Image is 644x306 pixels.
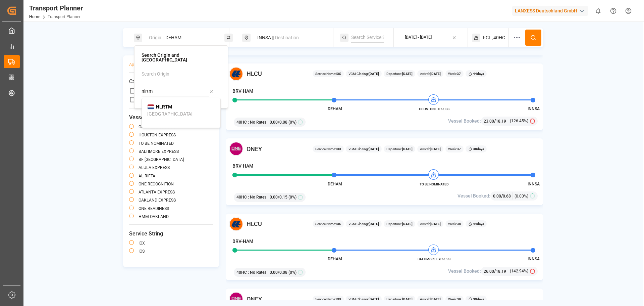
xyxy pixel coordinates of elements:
div: [GEOGRAPHIC_DATA] [147,111,193,118]
label: ALULA EXPRESS [139,166,170,170]
span: 40HC [236,269,247,275]
span: FCL [483,34,491,41]
span: Service Name: [315,221,341,226]
label: ATLANTA EXPRESS [139,190,175,194]
span: VGM Closing: [348,146,379,151]
span: HLCU [247,219,262,228]
span: Arrival: [420,146,441,151]
span: DEHAM [328,182,342,186]
button: show 0 new notifications [591,3,606,18]
span: 40HC [236,119,247,125]
span: VGM Closing: [348,297,379,302]
span: BALTIMORE EXPRESS [416,257,452,262]
span: 18.19 [496,269,506,274]
span: HOUSTON EXPRESS [416,106,452,112]
div: [DATE] - [DATE] [405,35,432,41]
span: Service Name: [315,297,341,302]
input: Search Origin [142,69,209,79]
div: Transport Planner [29,3,83,13]
b: [DATE] [430,222,441,226]
span: (0%) [288,269,297,275]
b: 38 [457,297,461,301]
label: BALTIMORE EXPRESS [139,149,179,154]
b: 39 days [473,297,484,301]
span: Week: [448,221,461,226]
b: [DATE] [430,147,441,151]
span: 0.68 [503,194,511,199]
span: Service Name: [315,146,341,151]
span: Arrival: [420,221,441,226]
span: ,40HC [492,34,505,41]
a: Home [29,14,40,19]
div: / [493,192,513,200]
div: LANXESS Deutschland GmbH [512,6,588,16]
b: 44 days [473,222,484,226]
span: 40HC [236,194,247,200]
b: IOX [336,297,341,301]
label: ONE REINFORCEMENT [139,125,181,129]
span: INNSA [528,182,540,186]
img: Carrier [229,67,243,81]
span: Service Name: [315,71,341,76]
span: 18.19 [496,119,506,124]
span: Carrier SCAC [129,78,213,86]
span: Week: [448,146,461,151]
label: ONE RECOGNITION [139,182,174,186]
span: VGM Closing: [348,221,379,226]
span: 0.00 / 0.08 [270,269,287,275]
label: IOX [139,241,145,245]
span: Origin || [149,35,164,40]
b: [DATE] [369,72,379,76]
b: [DATE] [369,147,379,151]
button: LANXESS Deutschland GmbH [512,4,591,17]
span: : No Rates [248,194,266,200]
label: OAKLAND EXPRESS [139,198,176,202]
b: 38 [457,222,461,226]
div: DEHAM [145,32,217,44]
span: Vessel Name [129,114,213,122]
label: AL RIFFA [139,174,155,178]
span: ONEY [247,295,262,304]
div: / [484,268,508,275]
span: DEHAM [328,106,342,111]
img: Carrier [229,292,243,306]
img: Carrier [229,217,243,231]
span: : No Rates [248,119,266,125]
b: IOS [336,222,341,226]
b: 37 [457,72,461,76]
span: Vessel Booked: [448,118,481,125]
span: Week: [448,297,461,302]
span: INNSA [528,106,540,111]
b: [DATE] [401,297,413,301]
span: 0.00 / 0.08 [270,119,287,125]
label: TO BE NOMINATED [139,141,174,145]
b: IOS [336,72,341,76]
h4: BRV-HAM [232,88,253,95]
b: [DATE] [369,222,379,226]
b: 37 [457,147,461,151]
span: Arrival: [420,297,441,302]
span: Service String [129,230,213,238]
b: 44 days [473,72,484,76]
input: Search Service String [351,33,384,43]
div: / [484,118,508,125]
span: (126.45%) [510,118,528,124]
b: [DATE] [430,72,441,76]
h4: BRV-HAM [232,163,253,170]
label: IOS [139,249,145,253]
span: DEHAM [328,257,342,261]
span: : No Rates [248,269,266,275]
b: [DATE] [401,222,413,226]
span: Arrival: [420,71,441,76]
b: [DATE] [430,297,441,301]
span: (142.94%) [510,268,528,274]
b: [DATE] [369,297,379,301]
span: 0.00 [493,194,501,199]
span: 0.00 / 0.15 [270,194,287,200]
h4: Search Origin and [GEOGRAPHIC_DATA] [142,53,221,62]
label: BF [GEOGRAPHIC_DATA] [139,158,184,162]
label: HOUSTON EXPRESS [139,133,176,137]
span: Week: [448,71,461,76]
span: VGM Closing: [348,71,379,76]
label: HMM OAKLAND [139,215,169,219]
